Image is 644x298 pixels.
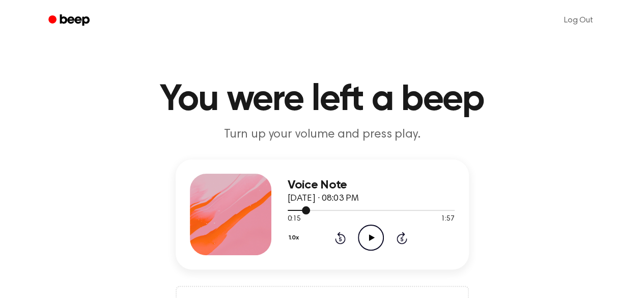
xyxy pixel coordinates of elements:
p: Turn up your volume and press play. [127,126,518,143]
span: 1:57 [441,214,454,225]
span: [DATE] · 08:03 PM [288,194,359,203]
span: 0:15 [288,214,301,225]
a: Beep [41,11,99,31]
h3: Voice Note [288,178,455,192]
button: 1.0x [288,229,303,247]
h1: You were left a beep [62,82,583,118]
a: Log Out [554,8,603,33]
